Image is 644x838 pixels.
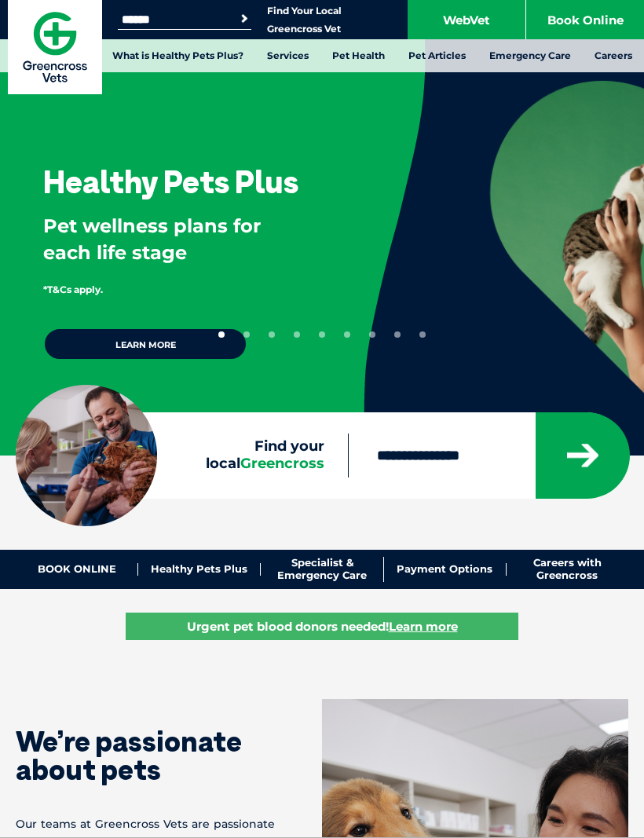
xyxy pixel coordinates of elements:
[269,331,275,338] button: 3 of 9
[138,563,261,576] a: Healthy Pets Plus
[16,727,275,784] h1: We’re passionate about pets
[101,39,255,72] a: What is Healthy Pets Plus?
[507,557,628,581] a: Careers with Greencross
[16,563,138,576] a: BOOK ONLINE
[243,331,250,338] button: 2 of 9
[43,328,247,360] a: Learn more
[43,166,298,197] h3: Healthy Pets Plus
[389,619,458,634] u: Learn more
[16,438,348,472] label: Find your local
[394,331,401,338] button: 8 of 9
[419,331,426,338] button: 9 of 9
[478,39,583,72] a: Emergency Care
[240,455,324,472] span: Greencross
[384,563,507,576] a: Payment Options
[236,11,252,27] button: Search
[319,331,325,338] button: 5 of 9
[369,331,375,338] button: 7 of 9
[218,331,225,338] button: 1 of 9
[43,284,103,295] span: *T&Cs apply.
[344,331,350,338] button: 6 of 9
[255,39,320,72] a: Services
[320,39,397,72] a: Pet Health
[583,39,644,72] a: Careers
[43,213,313,265] p: Pet wellness plans for each life stage
[397,39,478,72] a: Pet Articles
[267,5,342,35] a: Find Your Local Greencross Vet
[261,557,383,581] a: Specialist & Emergency Care
[126,613,518,640] a: Urgent pet blood donors needed!Learn more
[294,331,300,338] button: 4 of 9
